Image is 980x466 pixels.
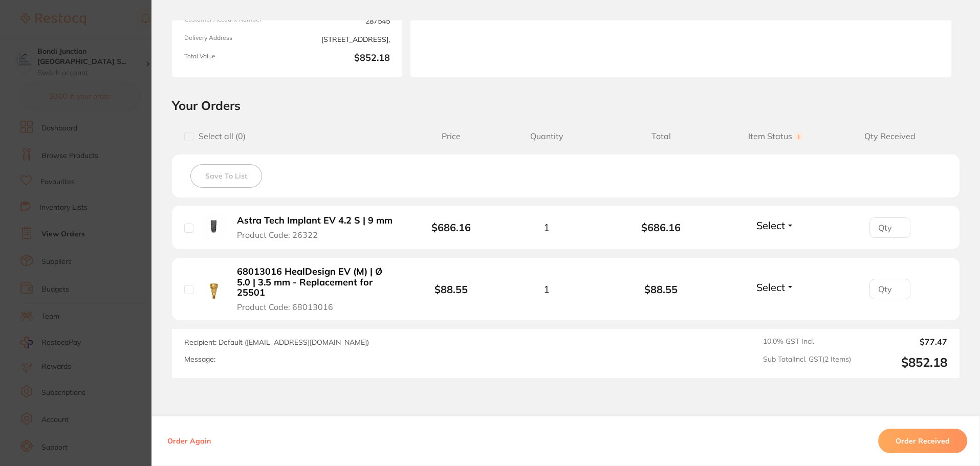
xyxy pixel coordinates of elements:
[756,219,785,232] span: Select
[763,337,851,346] span: 10.0 % GST Incl.
[413,131,489,141] span: Price
[869,217,910,238] input: Qty
[543,221,550,233] span: 1
[184,34,283,45] span: Delivery Address
[434,283,468,296] b: $88.55
[201,276,226,301] img: 68013016 HealDesign EV (M) | Ø 5.0 | 3.5 mm - Replacement for 25501
[234,215,398,240] button: Astra Tech Implant EV 4.2 S | 9 mm Product Code: 26322
[184,53,283,65] span: Total Value
[201,214,226,239] img: Astra Tech Implant EV 4.2 S | 9 mm
[172,98,960,113] h2: Your Orders
[184,16,283,26] span: Customer Account Number
[833,131,947,141] span: Qty Received
[184,355,215,364] label: Message:
[489,131,604,141] span: Quantity
[291,16,390,26] span: 287545
[193,131,246,141] span: Select all ( 0 )
[431,221,471,234] b: $686.16
[859,355,947,370] output: $852.18
[763,355,851,370] span: Sub Total Incl. GST ( 2 Items)
[291,53,390,65] b: $852.18
[237,230,318,239] span: Product Code: 26322
[190,164,262,188] button: Save To List
[859,337,947,346] output: $77.47
[878,429,967,453] button: Order Received
[164,436,214,446] button: Order Again
[237,302,333,312] span: Product Code: 68013016
[718,131,833,141] span: Item Status
[869,279,910,299] input: Qty
[753,219,797,232] button: Select
[604,131,718,141] span: Total
[237,267,395,298] b: 68013016 HealDesign EV (M) | Ø 5.0 | 3.5 mm - Replacement for 25501
[234,266,398,312] button: 68013016 HealDesign EV (M) | Ø 5.0 | 3.5 mm - Replacement for 25501 Product Code: 68013016
[237,215,393,226] b: Astra Tech Implant EV 4.2 S | 9 mm
[604,283,718,295] b: $88.55
[604,221,718,233] b: $686.16
[543,283,550,295] span: 1
[291,34,390,45] span: [STREET_ADDRESS],
[184,338,369,347] span: Recipient: Default ( [EMAIL_ADDRESS][DOMAIN_NAME] )
[753,281,797,294] button: Select
[756,281,785,294] span: Select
